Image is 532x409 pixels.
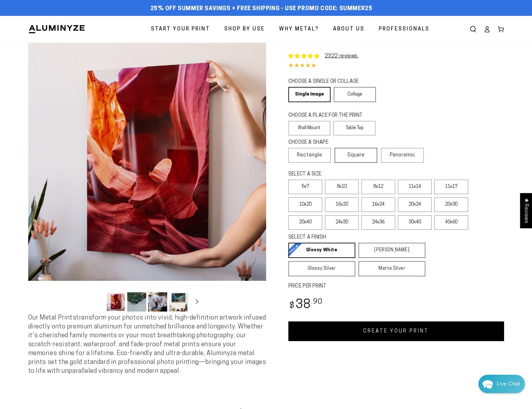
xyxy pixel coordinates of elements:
[190,295,204,309] button: Slide right
[333,25,365,34] span: About Us
[148,292,167,312] button: Load image 3 in gallery view
[288,139,371,146] legend: CHOOSE A SHAPE
[478,375,525,393] div: Chat widget toggle
[288,121,331,135] label: Wall Mount
[146,21,215,38] a: Start Your Print
[390,153,415,158] span: Panoramic
[288,215,322,230] label: 20x40
[288,62,504,71] div: 4.85 out of 5.0 stars
[288,78,370,85] legend: CHOOSE A SINGLE OR COLLAGE
[289,302,295,310] span: $
[325,54,359,59] a: 2322 reviews.
[127,292,146,312] button: Load image 2 in gallery view
[497,375,520,393] div: Contact Us Directly
[374,21,434,38] a: Professionals
[358,243,425,258] a: [PERSON_NAME]
[279,25,319,34] span: Why Metal?
[28,43,266,313] media-gallery: Gallery Viewer
[28,24,85,34] img: Aluminyze
[288,299,323,311] bdi: 38
[288,171,415,178] legend: SELECT A SIZE
[333,121,376,135] label: Table Top
[288,112,370,119] legend: CHOOSE A PLACE FOR THE PRINT
[288,321,504,341] a: CREATE YOUR PRINT
[361,215,395,230] label: 24x36
[288,243,355,258] a: Glossy White
[288,234,410,241] legend: SELECT A FINISH
[434,180,468,194] label: 11x17
[288,87,331,102] a: Single Image
[347,151,365,159] span: Square
[224,25,265,34] span: Shop By Use
[220,21,270,38] a: Shop By Use
[288,283,504,290] label: PRICE PER PRINT
[325,215,359,230] label: 24x30
[398,197,432,212] label: 20x24
[398,180,432,194] label: 11x14
[288,261,355,276] a: Glossy Silver
[297,151,322,159] span: Rectangle
[28,315,266,374] span: Our Metal Prints transform your photos into vivid, high-definition artwork infused directly onto ...
[106,292,125,312] button: Load image 1 in gallery view
[288,180,322,194] label: 5x7
[398,215,432,230] label: 30x40
[466,22,480,36] summary: Search our site
[150,5,372,12] span: 25% off Summer Savings + Free Shipping - Use Promo Code: SUMMER25
[361,197,395,212] label: 16x24
[434,197,468,212] label: 20x30
[274,21,324,38] a: Why Metal?
[90,295,104,309] button: Slide left
[288,197,322,212] label: 10x20
[169,292,188,312] button: Load image 4 in gallery view
[520,193,532,228] div: Click to open Judge.me floating reviews tab
[358,261,425,276] a: Matte Silver
[151,25,210,34] span: Start Your Print
[434,215,468,230] label: 40x60
[328,21,369,38] a: About Us
[325,180,359,194] label: 8x10
[379,25,430,34] span: Professionals
[334,87,376,102] a: Collage
[361,180,395,194] label: 8x12
[325,197,359,212] label: 16x20
[311,298,323,306] sup: .90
